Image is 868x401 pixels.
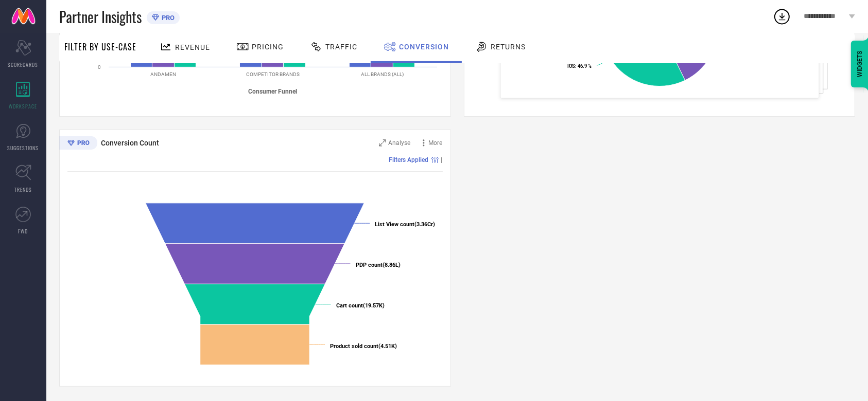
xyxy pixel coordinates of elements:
span: FWD [19,227,28,235]
span: Revenue [175,43,210,51]
text: COMPETITOR BRANDS [246,71,300,77]
text: (19.57K) [336,302,385,309]
tspan: Consumer Funnel [249,88,298,95]
span: TRENDS [14,186,32,193]
tspan: Cart count [336,302,363,309]
span: More [429,139,443,147]
span: Returns [491,43,526,51]
span: Partner Insights [59,6,142,27]
tspan: IOS [567,63,575,69]
div: Premium [59,136,97,152]
span: Pricing [252,43,284,51]
span: SUGGESTIONS [8,144,39,152]
span: Conversion [399,43,449,51]
span: WORKSPACE [9,102,38,110]
span: PRO [159,14,175,22]
span: Filters Applied [389,156,429,163]
text: : 46.9 % [567,63,592,69]
text: (3.36Cr) [375,221,435,228]
span: Analyse [389,139,411,147]
span: Filter By Use-Case [64,41,136,53]
text: ALL BRANDS (ALL) [361,71,404,77]
svg: Zoom [379,139,386,147]
text: (4.51K) [330,343,397,350]
div: Open download list [773,7,791,26]
tspan: Product sold count [330,343,378,350]
span: | [441,156,443,163]
span: SCORECARDS [8,61,39,68]
tspan: List View count [375,221,414,228]
span: Traffic [325,43,357,51]
text: 0 [98,64,101,70]
tspan: PDP count [356,262,383,268]
text: ANDAMEN [150,71,176,77]
text: (8.86L) [356,262,401,268]
span: Conversion Count [101,139,159,147]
